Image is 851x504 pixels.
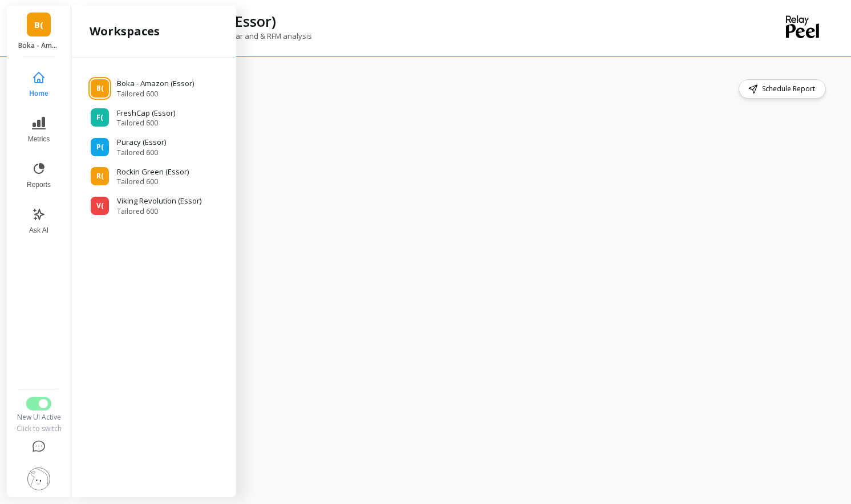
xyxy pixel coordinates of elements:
[20,109,58,151] button: Metrics
[96,108,828,481] iframe: Omni Embed
[20,64,58,105] button: Home
[90,23,160,39] h2: Workspaces
[117,119,175,128] span: Tailored 600
[29,89,48,98] span: Home
[762,83,818,95] span: Schedule Report
[117,137,166,148] p: Puracy (Essor)
[15,461,62,497] button: Settings
[117,177,189,186] span: Tailored 600
[27,468,50,490] img: profile picture
[117,196,201,207] p: Viking Revolution (Essor)
[26,397,51,410] button: Switch to Legacy UI
[15,413,62,422] div: New UI Active
[117,166,189,178] p: Rockin Green (Essor)
[96,201,104,210] span: V(
[15,424,62,433] div: Click to switch
[117,108,175,119] p: FreshCap (Essor)
[20,201,58,242] button: Ask AI
[739,79,826,99] button: Schedule Report
[96,172,104,181] span: R(
[117,78,194,90] p: Boka - Amazon (Essor)
[117,90,194,99] span: Tailored 600
[117,207,201,216] span: Tailored 600
[18,41,60,50] p: Boka - Amazon (Essor)
[96,84,104,93] span: B(
[117,148,166,157] span: Tailored 600
[29,226,48,235] span: Ask AI
[15,433,62,461] button: Help
[96,113,103,122] span: F(
[27,180,51,189] span: Reports
[96,143,104,152] span: P(
[34,18,43,31] span: B(
[20,155,58,196] button: Reports
[28,135,50,144] span: Metrics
